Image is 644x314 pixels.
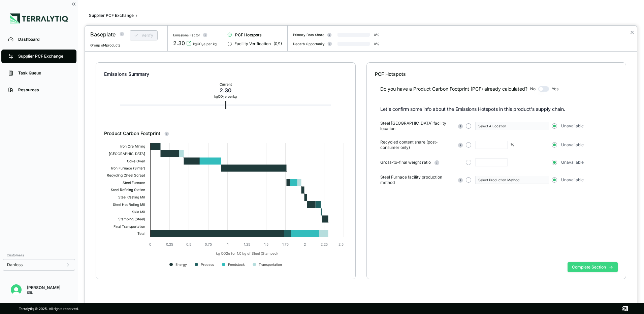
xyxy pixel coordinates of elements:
text: 0.5 [186,242,191,246]
span: Unavailable [561,142,584,148]
text: Iron Ore Mining [120,144,145,149]
div: Select Production Method [478,178,546,182]
button: Complete Section [568,262,618,272]
span: No [530,86,536,92]
span: Steel [GEOGRAPHIC_DATA] facility location [380,121,455,131]
text: 1.25 [244,242,250,246]
span: Facility Verification [234,41,271,46]
svg: View audit trail [186,40,192,46]
text: [GEOGRAPHIC_DATA] [109,152,145,156]
div: 0 % [374,42,379,46]
div: PCF Hotspots [375,71,618,77]
span: ( 0 / 1 ) [273,41,282,46]
span: Group of 4 products [90,43,120,47]
text: 0 [149,242,151,246]
button: Close [630,28,634,36]
span: Recycled content share (post-consumer only) [380,139,455,150]
div: Product Carbon Footprint [104,130,347,137]
sub: 2 [223,96,225,99]
div: Emissions Summary [104,71,347,77]
span: Steel Furnace facility production method [380,175,455,185]
div: Select A Location [478,124,546,128]
text: 2.25 [321,242,328,246]
div: Current [214,82,237,86]
div: Do you have a Product Carbon Footprint (PCF) already calculated? [380,86,527,92]
text: 1.75 [282,242,289,246]
text: Total [137,231,145,235]
text: Energy [175,262,187,267]
span: PCF Hotspots [235,32,262,38]
text: Iron Furnace (Sinter) [111,166,145,170]
div: 2.30 [173,39,185,47]
span: Yes [552,86,558,92]
text: Steel Furnace [123,181,145,185]
text: 1 [227,242,228,246]
text: Process [201,262,214,266]
div: Emissions Factor [173,33,200,37]
div: kg CO e per kg [214,94,237,98]
span: Gross-to-final weight ratio [380,160,431,165]
div: Baseplate [90,30,116,38]
text: Steel Casting Mill [118,195,145,199]
div: kgCO e per kg [193,42,217,46]
p: Let's confirm some info about the Emissions Hotspots in this product's supply chain. [380,106,618,113]
text: Final Transportation [114,224,145,229]
text: Stamping (Steel) [118,217,145,221]
text: Transportation [259,262,282,267]
text: 2.5 [339,242,344,246]
text: kg CO2e for 1.0 kg of Steel (Stamped) [216,251,278,256]
text: 1.5 [264,242,268,246]
span: Unavailable [561,123,584,129]
text: Recycling (Steel Scrap) [107,173,145,178]
div: Decarb Opportunity [293,42,325,46]
button: Select Production Method [475,176,549,184]
text: Skin Mill [132,210,145,214]
text: Coke Oven [127,159,145,163]
button: Select A Location [475,122,549,130]
span: Unavailable [561,160,584,165]
div: % [510,142,514,148]
span: Unavailable [561,177,584,183]
text: 0.75 [205,242,212,246]
text: Steel Hot Rolling Mill [113,202,145,207]
text: 0.25 [166,242,173,246]
sub: 2 [202,43,203,46]
text: 2 [304,242,306,246]
text: Feedstock [228,262,245,266]
div: 0 % [374,33,379,37]
text: Steel Refining Station [111,188,145,192]
div: 2.30 [214,86,237,94]
div: Primary Data Share [293,33,324,37]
